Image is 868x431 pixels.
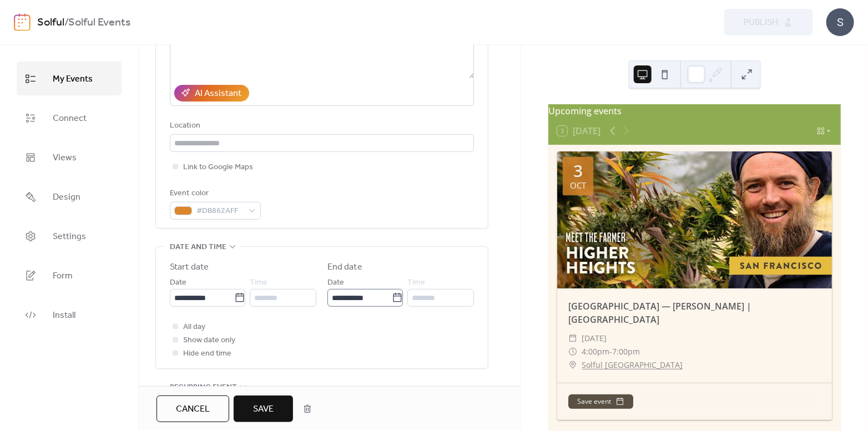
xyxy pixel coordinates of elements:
[557,300,832,326] div: [GEOGRAPHIC_DATA] — [PERSON_NAME] | [GEOGRAPHIC_DATA]
[582,345,609,358] span: 4:00pm
[53,110,87,127] span: Connect
[14,13,31,31] img: logo
[176,403,210,416] span: Cancel
[327,276,344,290] span: Date
[17,180,122,214] a: Design
[170,261,209,274] div: Start date
[573,163,583,179] div: 3
[327,261,362,274] div: End date
[17,101,122,135] a: Connect
[568,358,577,372] div: ​
[17,62,122,95] a: My Events
[183,161,253,174] span: Link to Google Maps
[170,381,237,394] span: Recurring event
[17,219,122,253] a: Settings
[568,345,577,358] div: ​
[64,12,68,33] b: /
[196,205,243,218] span: #DB862AFF
[53,307,75,324] span: Install
[53,267,73,285] span: Form
[157,395,229,422] button: Cancel
[68,12,130,33] b: Solful Events
[570,181,586,190] div: Oct
[253,403,274,416] span: Save
[170,119,472,133] div: Location
[183,347,231,361] span: Hide end time
[183,321,205,334] span: All day
[407,276,425,290] span: Time
[53,70,93,88] span: My Events
[612,345,640,358] span: 7:00pm
[195,87,241,100] div: AI Assistant
[568,394,633,409] button: Save event
[582,358,683,372] a: Solful [GEOGRAPHIC_DATA]
[37,12,64,33] a: Solful
[548,104,841,118] div: Upcoming events
[170,241,226,254] span: Date and time
[17,298,122,332] a: Install
[53,228,86,245] span: Settings
[826,8,854,36] div: S
[17,258,122,292] a: Form
[174,85,249,102] button: AI Assistant
[250,276,268,290] span: Time
[568,332,577,345] div: ​
[609,345,612,358] span: -
[53,189,80,206] span: Design
[170,187,259,200] div: Event color
[17,140,122,174] a: Views
[183,334,235,347] span: Show date only
[234,395,293,422] button: Save
[53,149,77,166] span: Views
[582,332,607,345] span: [DATE]
[170,276,186,290] span: Date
